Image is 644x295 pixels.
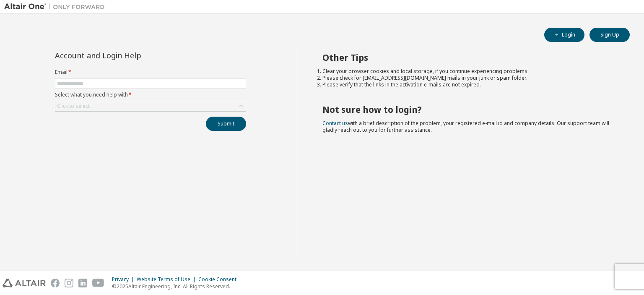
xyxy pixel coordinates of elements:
div: Website Terms of Use [137,276,198,283]
button: Sign Up [589,28,630,42]
h2: Other Tips [322,52,615,63]
img: facebook.svg [51,279,60,287]
li: Please verify that the links in the activation e-mails are not expired. [322,81,615,88]
div: Click to select [55,101,246,111]
img: altair_logo.svg [3,279,46,287]
img: Altair One [4,3,109,11]
img: instagram.svg [65,279,73,287]
a: Contact us [322,120,348,127]
h2: Not sure how to login? [322,104,615,115]
label: Email [55,69,246,76]
div: Account and Login Help [55,52,208,59]
button: Login [544,28,584,42]
li: Please check for [EMAIL_ADDRESS][DOMAIN_NAME] mails in your junk or spam folder. [322,75,615,81]
label: Select what you need help with [55,91,246,98]
span: with a brief description of the problem, your registered e-mail id and company details. Our suppo... [322,120,609,133]
img: youtube.svg [92,279,104,287]
div: Click to select [57,103,90,110]
div: Cookie Consent [198,276,241,283]
div: Privacy [112,276,137,283]
button: Submit [206,117,246,131]
li: Clear your browser cookies and local storage, if you continue experiencing problems. [322,68,615,75]
p: © 2025 Altair Engineering, Inc. All Rights Reserved. [112,283,241,290]
img: linkedin.svg [78,279,87,287]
